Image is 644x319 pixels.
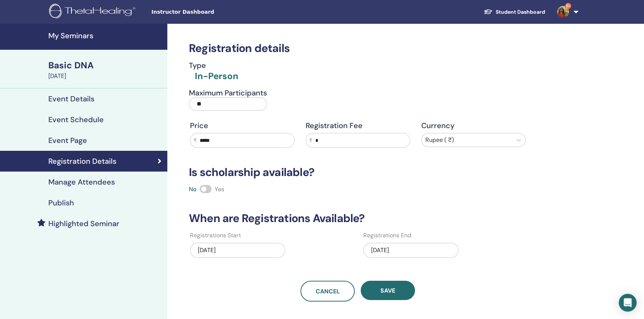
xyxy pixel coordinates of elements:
span: Yes [215,185,224,193]
h3: When are Registrations Available? [184,212,531,225]
h4: Currency [421,121,526,130]
label: Registrations Start [190,231,241,240]
h3: Is scholarship available? [184,166,531,179]
h4: Type [189,61,238,70]
div: [DATE] [363,243,458,258]
span: Cancel [316,287,340,295]
h4: Registration Fee [306,121,410,130]
span: ₹ [309,137,312,144]
h4: Manage Attendees [48,178,115,186]
div: [DATE] [48,72,163,81]
h4: Registration Details [48,157,116,166]
a: Student Dashboard [478,5,551,19]
span: ₹ [193,137,197,144]
img: logo.png [49,4,138,20]
h4: Event Details [48,94,94,103]
div: [DATE] [190,243,285,258]
a: Basic DNA[DATE] [44,59,167,81]
span: Instructor Dashboard [151,8,263,16]
div: Basic DNA [48,59,163,72]
h4: Price [190,121,294,130]
img: default.jpg [557,6,569,18]
div: Open Intercom Messenger [619,294,637,312]
label: Registrations End [363,231,411,240]
a: Cancel [300,281,355,302]
h4: Publish [48,198,74,207]
input: Maximum Participants [189,97,267,111]
img: graduation-cap-white.svg [484,9,493,15]
h4: Highlighted Seminar [48,219,119,228]
button: Save [361,281,415,300]
span: 9+ [565,3,571,9]
h3: Registration details [184,42,531,55]
h4: Maximum Participants [189,88,267,97]
h4: Event Schedule [48,115,104,124]
h4: My Seminars [48,31,163,40]
div: In-Person [195,70,238,82]
span: Save [380,287,395,294]
h4: Event Page [48,136,87,145]
span: No [189,185,197,193]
